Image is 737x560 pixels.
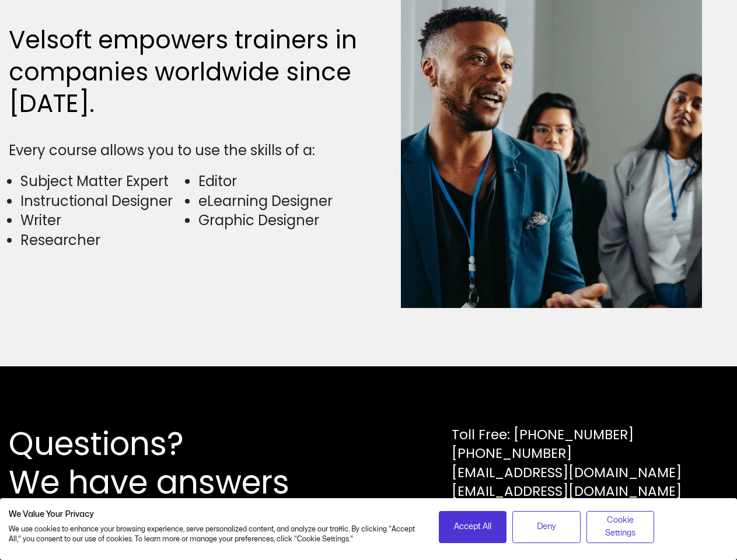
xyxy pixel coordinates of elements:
div: Toll Free: [PHONE_NUMBER] [PHONE_NUMBER] [EMAIL_ADDRESS][DOMAIN_NAME] [EMAIL_ADDRESS][DOMAIN_NAME] [452,425,682,501]
li: Researcher [20,230,184,250]
span: Deny [537,520,556,533]
p: We use cookies to enhance your browsing experience, serve personalized content, and analyze our t... [9,524,421,544]
h2: Velsoft empowers trainers in companies worldwide since [DATE]. [9,24,363,120]
li: Writer [20,211,184,230]
div: Every course allows you to use the skills of a: [9,141,363,160]
h2: We Value Your Privacy [9,509,421,520]
h2: Questions? We have answers [9,425,331,502]
li: Instructional Designer [20,191,184,211]
button: Accept all cookies [439,511,507,543]
li: Subject Matter Expert [20,171,184,191]
span: Cookie Settings [594,514,647,540]
span: Accept All [454,520,491,533]
button: Deny all cookies [512,511,581,543]
li: Editor [198,171,362,191]
button: Adjust cookie preferences [586,511,655,543]
li: eLearning Designer [198,191,362,211]
li: Graphic Designer [198,211,362,230]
